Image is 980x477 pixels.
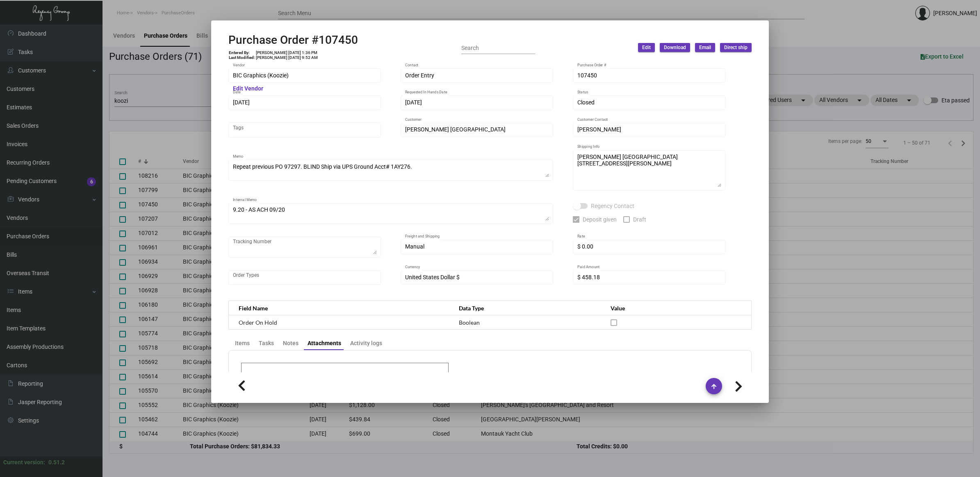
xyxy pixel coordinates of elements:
div: 0.51.2 [48,458,65,467]
button: Download [660,43,690,52]
span: Deposit given [583,215,617,224]
span: Boolean [459,319,480,326]
div: Items [235,339,250,348]
th: Field Name [229,301,451,315]
span: Edit [642,44,651,51]
td: Entered By: [228,50,255,55]
mat-hint: Edit Vendor [233,86,263,92]
td: [PERSON_NAME] [DATE] 9:52 AM [255,55,318,60]
span: Regency Contact [591,201,634,211]
button: Edit [638,43,655,52]
span: Order On Hold [239,319,277,326]
span: Download [664,44,686,51]
div: Tasks [259,339,274,348]
span: Closed [577,99,595,106]
td: [PERSON_NAME] [DATE] 1:36 PM [255,50,318,55]
div: Current version: [3,458,45,467]
span: Draft [633,215,646,224]
span: Manual [405,243,424,250]
h2: Purchase Order #107450 [228,33,358,47]
span: Email [699,44,711,51]
span: Direct ship [724,44,748,51]
div: Attachments [308,339,341,348]
button: Direct ship [720,43,752,52]
button: Email [695,43,715,52]
div: Activity logs [350,339,382,348]
th: Data Type [451,301,602,315]
td: Last Modified: [228,55,255,60]
div: Notes [283,339,299,348]
th: Value [602,301,751,315]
